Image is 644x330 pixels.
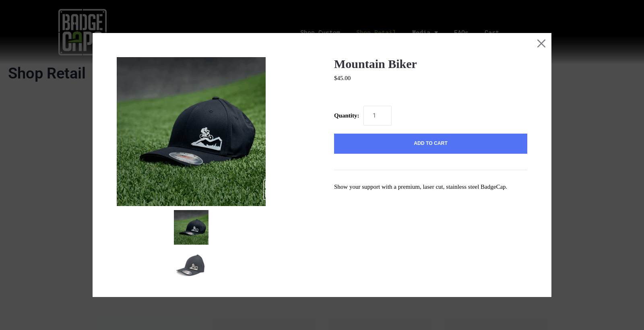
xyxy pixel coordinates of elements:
[334,75,351,81] span: $45.00
[334,57,417,70] a: Mountain Biker
[334,112,359,119] span: Quantity:
[117,249,266,283] button: mark as featured image
[117,210,266,245] button: mark as featured image
[334,182,527,192] p: Show your support with a premium, laser cut, stainless steel BadgeCap.
[531,33,551,53] button: Close this dialog window
[334,134,527,154] button: Add to Cart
